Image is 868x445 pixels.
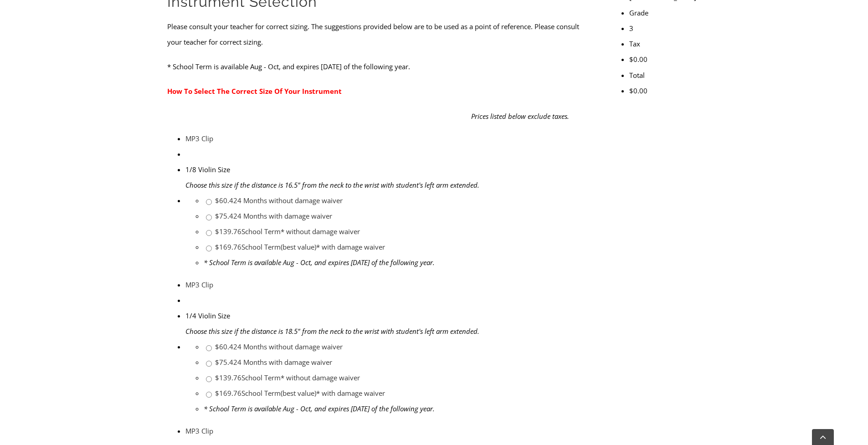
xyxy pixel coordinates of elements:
a: $139.76School Term* without damage waiver [215,373,360,382]
a: $60.424 Months without damage waiver [215,342,343,351]
em: Choose this size if the distance is 16.5" from the neck to the wrist with student's left arm exte... [185,180,479,189]
div: 1/4 Violin Size [185,308,590,323]
a: MP3 Clip [185,280,213,289]
p: Please consult your teacher for correct sizing. The suggestions provided below are to be used as ... [167,19,590,50]
em: * School Term is available Aug - Oct, and expires [DATE] of the following year. [204,258,435,267]
span: $139.76 [215,373,241,382]
li: Total [629,67,701,83]
a: $169.76School Term(best value)* with damage waiver [215,242,385,251]
a: How To Select The Correct Size Of Your Instrument [167,87,342,96]
p: * School Term is available Aug - Oct, and expires [DATE] of the following year. [167,59,590,74]
em: Choose this size if the distance is 18.5" from the neck to the wrist with student's left arm exte... [185,327,479,336]
span: $169.76 [215,389,241,398]
a: $75.424 Months with damage waiver [215,358,332,367]
a: $60.424 Months without damage waiver [215,196,343,205]
em: * School Term is available Aug - Oct, and expires [DATE] of the following year. [204,404,435,413]
a: $169.76School Term(best value)* with damage waiver [215,389,385,398]
div: 1/8 Violin Size [185,162,590,177]
em: Prices listed below exclude taxes. [471,112,569,121]
a: MP3 Clip [185,134,213,143]
a: $139.76School Term* without damage waiver [215,227,360,236]
a: MP3 Clip [185,426,213,435]
span: $60.42 [215,342,237,351]
li: Grade [629,5,701,20]
span: $169.76 [215,242,241,251]
li: $0.00 [629,51,701,67]
span: $75.42 [215,211,237,220]
a: $75.424 Months with damage waiver [215,211,332,220]
li: 3 [629,20,701,36]
li: Tax [629,36,701,51]
span: $75.42 [215,358,237,367]
span: $60.42 [215,196,237,205]
span: $139.76 [215,227,241,236]
li: $0.00 [629,83,701,98]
